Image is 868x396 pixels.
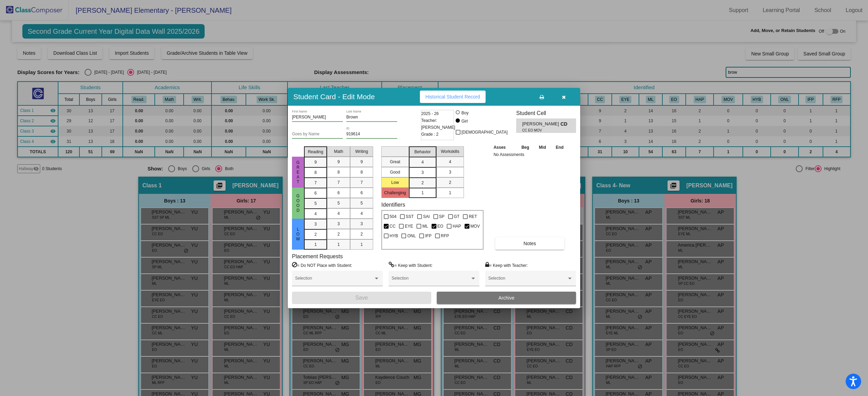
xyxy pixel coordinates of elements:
[390,222,395,230] span: CC
[308,149,323,155] span: Reading
[551,144,569,151] th: End
[295,194,301,213] span: Good
[337,210,340,217] span: 4
[389,262,433,269] label: = Keep with Student:
[437,292,576,304] button: Archive
[461,118,468,124] div: Girl
[337,200,340,206] span: 5
[390,232,398,240] span: HYB
[337,231,340,237] span: 2
[295,227,301,241] span: Low
[517,144,534,151] th: Beg
[337,169,340,175] span: 8
[453,222,461,230] span: HAP
[423,212,430,221] span: SAI
[492,151,568,158] td: No Assessments
[360,221,363,227] span: 3
[293,92,375,101] h3: Student Card - Edit Mode
[449,169,451,175] span: 3
[449,179,451,186] span: 2
[292,253,343,260] label: Placement Requests
[337,179,340,186] span: 7
[495,237,564,250] button: Notes
[534,144,551,151] th: Mid
[449,190,451,196] span: 1
[360,210,363,217] span: 4
[334,148,343,155] span: Math
[360,159,363,165] span: 9
[355,295,368,301] span: Save
[421,159,424,165] span: 4
[461,110,469,116] div: Boy
[454,212,460,221] span: GT
[498,295,514,301] span: Archive
[492,144,517,151] th: Asses
[314,221,317,227] span: 3
[337,221,340,227] span: 3
[360,200,363,206] span: 5
[441,232,449,240] span: RFP
[314,200,317,207] span: 5
[449,159,451,165] span: 4
[337,190,340,196] span: 6
[439,212,445,221] span: SP
[561,121,570,128] span: CD
[314,231,317,238] span: 2
[314,159,317,165] span: 9
[381,201,405,208] label: Identifiers
[337,241,340,248] span: 1
[522,121,560,128] span: [PERSON_NAME]
[523,241,536,246] span: Notes
[470,222,480,230] span: MOV
[425,94,480,100] span: Historical Student Record
[355,148,368,155] span: Writing
[295,160,301,184] span: Great
[485,262,528,269] label: = Keep with Teacher:
[405,222,413,230] span: EYE
[292,262,352,269] label: = Do NOT Place with Student:
[314,211,317,217] span: 4
[414,149,431,155] span: Behavior
[421,117,455,131] span: Teacher: [PERSON_NAME]
[407,232,416,240] span: ONL
[469,212,477,221] span: RET
[421,180,424,186] span: 2
[437,222,443,230] span: EO
[390,212,397,221] span: 504
[422,222,428,230] span: ML
[425,232,432,240] span: IFP
[314,190,317,196] span: 6
[292,292,431,304] button: Save
[421,110,439,117] span: 2025 - 26
[314,180,317,186] span: 7
[360,179,363,186] span: 7
[337,159,340,165] span: 9
[360,169,363,175] span: 8
[421,169,424,176] span: 3
[406,212,414,221] span: SST
[360,231,363,237] span: 2
[360,190,363,196] span: 6
[462,128,508,136] span: [DEMOGRAPHIC_DATA]
[522,128,555,133] span: CC EO MOV
[314,241,317,248] span: 1
[421,131,438,138] span: Grade : 2
[314,169,317,176] span: 8
[516,110,576,116] h3: Student Cell
[420,91,486,103] button: Historical Student Record
[360,241,363,248] span: 1
[441,148,459,155] span: Workskills
[421,190,424,196] span: 1
[292,132,343,137] input: goes by name
[346,132,397,137] input: Enter ID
